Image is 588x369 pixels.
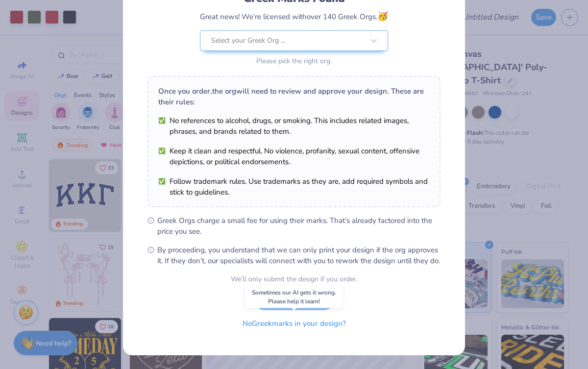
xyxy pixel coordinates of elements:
div: Once you order, the org will need to review and approve your design. These are their rules: [158,86,430,107]
div: Great news! We’re licensed with over 140 Greek Orgs. [200,10,388,23]
span: Greek Orgs charge a small fee for using their marks. That’s already factored into the price you see. [157,215,441,237]
div: We’ll only submit the design if you order. [231,274,357,284]
div: Please pick the right org. [200,56,388,66]
span: 🥳 [377,10,388,22]
li: No references to alcohol, drugs, or smoking. This includes related images, phrases, and brands re... [158,115,430,137]
div: Sometimes our AI gets it wrong. Please help it learn! [245,286,343,308]
span: By proceeding, you understand that we can only print your design if the org approves it. If they ... [157,245,441,266]
button: NoGreekmarks in your design? [234,314,354,334]
li: Follow trademark rules. Use trademarks as they are, add required symbols and stick to guidelines. [158,176,430,197]
li: Keep it clean and respectful. No violence, profanity, sexual content, offensive depictions, or po... [158,146,430,167]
